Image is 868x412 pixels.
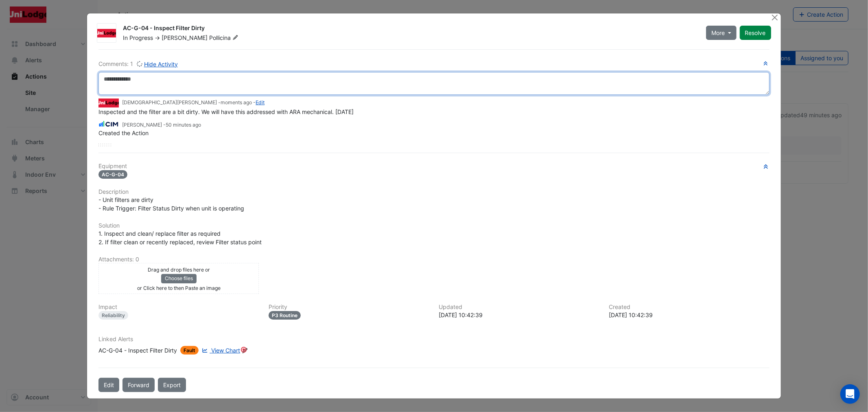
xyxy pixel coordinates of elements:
span: 1. Inspect and clean/ replace filter as required 2. If filter clean or recently replaced, review ... [98,230,262,245]
small: [DEMOGRAPHIC_DATA][PERSON_NAME] - - [122,99,265,106]
span: Created the Action [98,129,149,136]
span: 2025-09-10 11:33:04 [221,99,252,105]
h6: Priority [269,304,429,311]
button: Resolve [740,26,771,40]
span: 2025-09-10 10:42:39 [166,122,201,128]
span: AC-G-04 [98,170,127,179]
h6: Description [98,188,769,195]
h6: Created [609,304,770,311]
div: P3 Routine [269,311,301,320]
button: Edit [98,378,119,392]
div: Comments: 1 [98,59,178,69]
small: or Click here to then Paste an image [137,285,221,291]
h6: Equipment [98,163,769,170]
div: Open Intercom Messenger [840,384,860,404]
img: CIM [98,120,119,129]
div: AC-G-04 - Inspect Filter Dirty [123,24,696,34]
span: -> [155,34,160,41]
small: [PERSON_NAME] - [122,121,201,129]
span: In Progress [123,34,153,41]
span: Pollicina [209,34,240,42]
img: Unilodge [98,99,119,107]
span: More [711,28,725,37]
span: Fault [180,346,199,355]
h6: Impact [98,304,259,311]
img: Unilodge [97,29,116,37]
span: [PERSON_NAME] [162,34,208,41]
span: Inspected and the filter are a bit dirty. We will have this addressed with ARA mechanical. [DATE] [98,108,354,115]
button: Close [771,13,779,22]
h6: Linked Alerts [98,336,769,343]
div: Tooltip anchor [240,346,247,353]
button: Forward [122,378,155,392]
h6: Solution [98,222,769,229]
small: Drag and drop files here or [148,267,210,273]
button: Hide Activity [136,59,178,69]
a: Edit [256,99,265,105]
a: View Chart [200,346,240,355]
div: AC-G-04 - Inspect Filter Dirty [98,346,177,355]
a: Export [158,378,186,392]
span: - Unit filters are dirty - Rule Trigger: Filter Status Dirty when unit is operating [98,196,244,212]
h6: Updated [439,304,599,311]
button: More [706,26,737,40]
span: View Chart [211,347,240,354]
div: Reliability [98,311,128,320]
h6: Attachments: 0 [98,256,769,263]
div: [DATE] 10:42:39 [439,311,599,319]
button: Choose files [161,274,197,283]
div: [DATE] 10:42:39 [609,311,770,319]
